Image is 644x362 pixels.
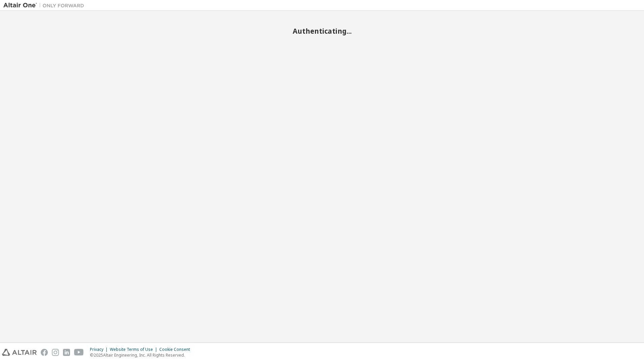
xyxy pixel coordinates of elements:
h2: Authenticating... [3,27,641,35]
img: linkedin.svg [63,349,70,356]
div: Website Terms of Use [110,347,159,352]
img: Altair One [3,2,88,9]
img: altair_logo.svg [2,349,37,356]
div: Privacy [90,347,110,352]
div: Cookie Consent [159,347,194,352]
img: youtube.svg [74,349,84,356]
img: facebook.svg [41,349,48,356]
img: instagram.svg [52,349,59,356]
p: © 2025 Altair Engineering, Inc. All Rights Reserved. [90,352,194,358]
